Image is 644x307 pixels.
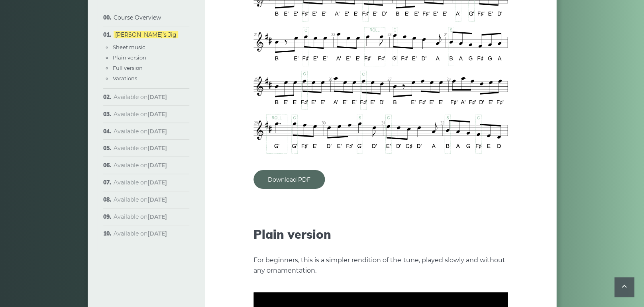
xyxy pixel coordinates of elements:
a: Course Overview [114,14,161,21]
a: Varations [113,75,137,81]
strong: [DATE] [147,145,167,152]
strong: [DATE] [147,93,167,101]
strong: [DATE] [147,111,167,118]
a: Download PDF [253,170,325,189]
a: Sheet music [113,44,145,50]
span: Available on [114,111,167,118]
span: Available on [114,145,167,152]
strong: [DATE] [147,128,167,135]
strong: [DATE] [147,162,167,169]
strong: [DATE] [147,196,167,203]
span: Available on [114,213,167,220]
a: Plain version [113,54,146,61]
span: Available on [114,93,167,101]
span: Available on [114,162,167,169]
span: Available on [114,230,167,237]
strong: [DATE] [147,179,167,186]
span: Available on [114,128,167,135]
p: For beginners, this is a simpler rendition of the tune, played slowly and without any ornamentation. [253,255,508,276]
span: Available on [114,196,167,203]
a: Full version [113,65,143,71]
span: Available on [114,179,167,186]
strong: [DATE] [147,213,167,220]
h2: Plain version [253,227,508,242]
strong: [DATE] [147,230,167,237]
a: [PERSON_NAME]’s Jig [114,31,178,38]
